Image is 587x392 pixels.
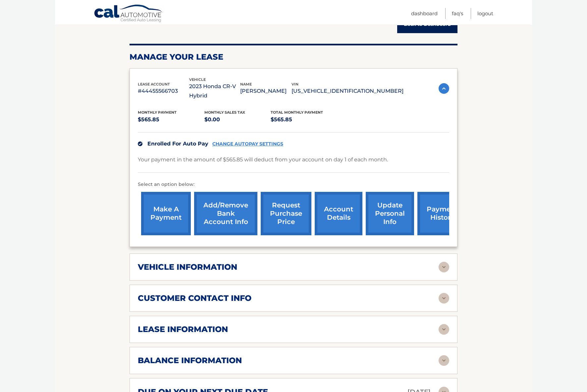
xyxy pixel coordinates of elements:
[261,192,311,235] a: request purchase price
[138,110,177,115] span: Monthly Payment
[439,83,449,94] img: accordion-active.svg
[138,181,449,189] p: Select an option below:
[138,86,189,96] p: #44455566703
[439,324,449,335] img: accordion-rest.svg
[138,356,242,365] h2: balance information
[212,141,283,147] a: CHANGE AUTOPAY SETTINGS
[138,293,251,303] h2: customer contact info
[452,8,463,19] a: FAQ's
[477,8,493,19] a: Logout
[194,192,257,235] a: Add/Remove bank account info
[417,192,467,235] a: payment history
[130,52,457,62] h2: Manage Your Lease
[240,82,252,86] span: name
[240,86,292,96] p: [PERSON_NAME]
[189,82,240,100] p: 2023 Honda CR-V Hybrid
[138,262,237,272] h2: vehicle information
[138,155,388,164] p: Your payment in the amount of $565.85 will deduct from your account on day 1 of each month.
[138,115,204,124] p: $565.85
[366,192,414,235] a: update personal info
[138,324,228,334] h2: lease information
[411,8,438,19] a: Dashboard
[292,86,403,96] p: [US_VEHICLE_IDENTIFICATION_NUMBER]
[439,355,449,366] img: accordion-rest.svg
[439,293,449,304] img: accordion-rest.svg
[271,115,337,124] p: $565.85
[204,110,245,115] span: Monthly sales Tax
[138,82,170,86] span: lease account
[94,4,163,24] a: Cal Automotive
[315,192,362,235] a: account details
[271,110,323,115] span: Total Monthly Payment
[292,82,298,86] span: vin
[147,140,208,147] span: Enrolled For Auto Pay
[141,192,191,235] a: make a payment
[138,141,142,146] img: check.svg
[439,262,449,272] img: accordion-rest.svg
[204,115,271,124] p: $0.00
[189,77,206,82] span: vehicle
